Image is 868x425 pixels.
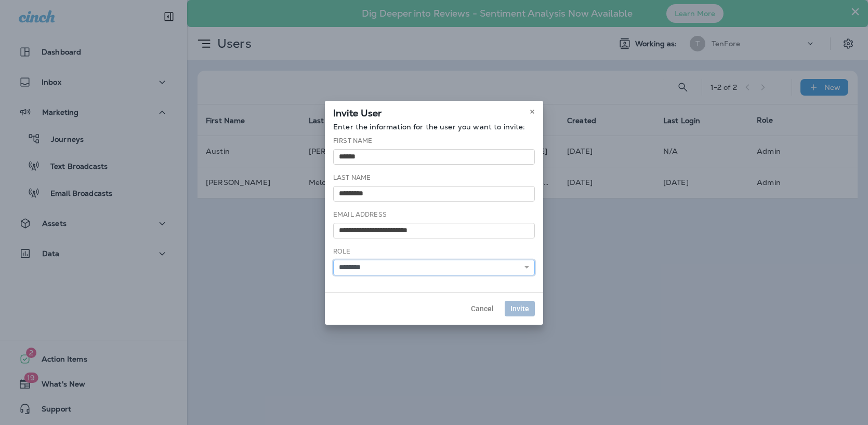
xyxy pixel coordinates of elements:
div: Invite User [325,101,543,123]
label: Last Name [333,174,371,182]
span: Cancel [471,305,494,312]
label: Role [333,247,351,256]
label: First Name [333,137,372,145]
label: Email Address [333,210,387,219]
span: Invite [510,305,529,312]
button: Cancel [465,301,499,316]
p: Enter the information for the user you want to invite: [333,123,535,131]
button: Invite [505,301,535,316]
